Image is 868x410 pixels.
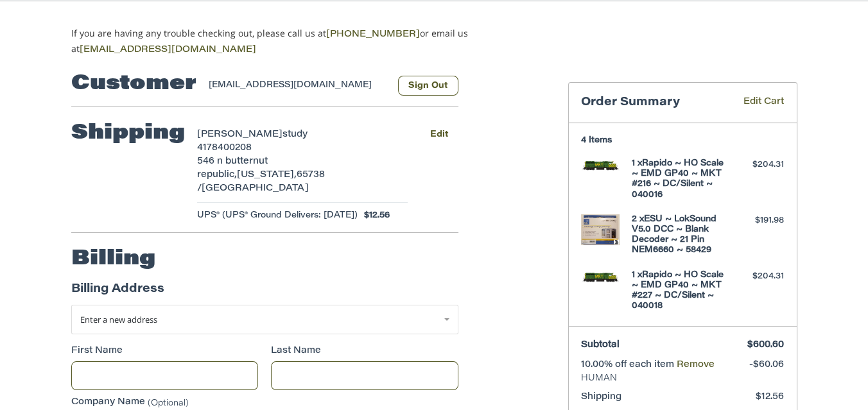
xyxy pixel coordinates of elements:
[71,71,196,97] h2: Customer
[71,345,259,358] label: First Name
[209,79,385,96] div: [EMAIL_ADDRESS][DOMAIN_NAME]
[581,341,620,350] span: Subtotal
[71,305,458,334] a: Enter or select a different address
[271,345,458,358] label: Last Name
[581,361,677,370] span: 10.00% off each item
[237,171,297,180] span: [US_STATE],
[632,158,730,200] h4: 1 x Rapido ~ HO Scale ~ EMD GP40 ~ MKT #216 ~ DC/Silent ~ 040016
[197,144,252,153] span: 4178400208
[71,396,458,409] label: Company Name
[581,372,784,385] span: HUMAN
[398,76,458,96] button: Sign Out
[581,135,784,146] h3: 4 Items
[148,399,189,407] small: (Optional)
[71,26,508,57] p: If you are having any trouble checking out, please call us at or email us at
[747,341,784,350] span: $600.60
[71,281,164,305] legend: Billing Address
[733,270,784,283] div: $204.31
[197,171,237,180] span: republic,
[71,246,155,272] h2: Billing
[197,209,358,222] span: UPS® (UPS® Ground Delivers: [DATE])
[632,270,730,312] h4: 1 x Rapido ~ HO Scale ~ EMD GP40 ~ MKT #227 ~ DC/Silent ~ 040018
[421,125,458,144] button: Edit
[197,157,268,166] span: 546 n butternut
[632,214,730,256] h4: 2 x ESU ~ LokSound V5.0 DCC ~ Blank Decoder ~ 21 Pin NEM6660 ~ 58429
[725,96,784,110] a: Edit Cart
[677,361,715,370] a: Remove
[282,130,308,139] span: study
[202,184,309,193] span: [GEOGRAPHIC_DATA]
[733,214,784,227] div: $191.98
[197,130,282,139] span: [PERSON_NAME]
[71,121,185,146] h2: Shipping
[749,361,784,370] span: -$60.06
[326,30,420,39] a: [PHONE_NUMBER]
[581,96,725,110] h3: Order Summary
[581,393,621,402] span: Shipping
[733,158,784,171] div: $204.31
[80,314,157,325] span: Enter a new address
[756,393,784,402] span: $12.56
[358,209,390,222] span: $12.56
[80,46,256,55] a: [EMAIL_ADDRESS][DOMAIN_NAME]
